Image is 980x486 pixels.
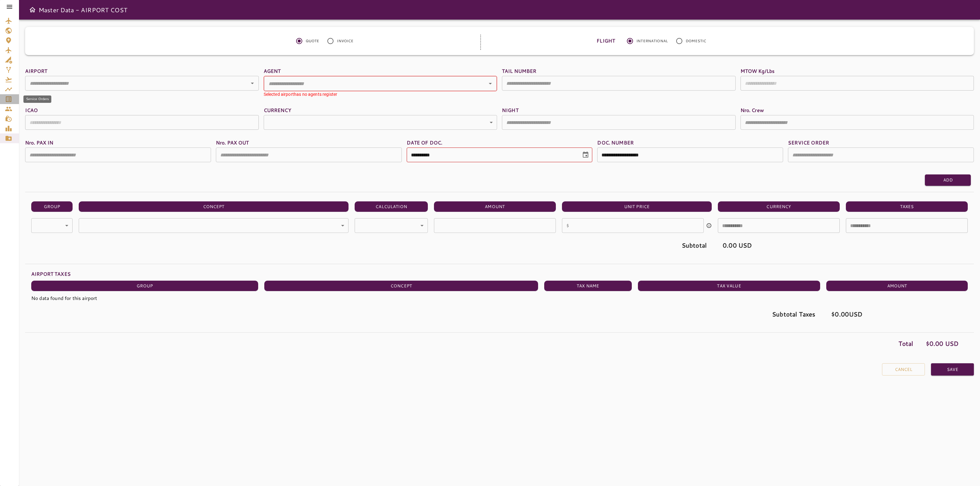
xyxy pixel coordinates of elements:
button: Open [486,79,495,88]
label: ICAO [25,107,259,114]
div: ​ [264,115,497,130]
th: GROUP [31,281,258,291]
th: UNIT PRICE [562,201,712,212]
label: NIGHT [502,107,736,114]
label: AIRPORT [25,67,259,74]
label: AGENT [264,67,497,74]
td: $ 0.00 USD [826,305,968,323]
span: QUOTE [306,38,319,44]
td: 0.00 USD [718,236,840,255]
button: Choose date [579,149,592,161]
p: $ 0.00 USD [926,339,959,348]
button: Save [931,363,974,376]
label: Nro. Crew [741,107,974,114]
span: DOMESTIC [686,38,706,44]
label: FLIGHT [597,35,615,47]
span: INVOICE [337,38,353,44]
div: ​ [355,218,428,233]
span: INTERNATIONAL [636,38,668,44]
h6: Master Data - AIRPORT COST [39,5,127,15]
label: MTOW Kg/Lbs [741,67,974,74]
p: No data found for this airport [31,294,258,302]
p: AIRPORT TAXES [31,270,974,278]
button: Open [248,79,257,88]
th: CONCEPT [79,201,349,212]
button: Add [925,174,971,186]
th: GROUP [31,201,73,212]
th: TAX NAME [544,281,632,291]
label: Nro. PAX OUT [216,139,402,146]
td: Subtotal Taxes [638,305,820,323]
th: CALCULATION [355,201,428,212]
label: CURRENCY [264,107,497,114]
th: TAX VALUE [638,281,820,291]
th: TAXES [846,201,968,212]
th: CONCEPT [264,281,538,291]
td: Subtotal [562,236,712,255]
label: Nro. PAX IN [25,139,211,146]
p: Total [899,339,914,348]
div: Selected airport has no agents register [264,91,497,97]
div: ​ [31,218,73,233]
button: Open drawer [26,4,39,16]
th: AMOUNT [434,201,556,212]
button: Cancel [882,363,925,376]
th: CURRENCY [718,201,840,212]
div: ​ [79,218,349,233]
label: SERVICE ORDER [788,139,974,146]
th: AMOUNT [826,281,968,291]
label: DATE OF DOC. [407,139,593,146]
label: TAIL NUMBER [502,67,736,74]
div: Service Orders [24,95,51,103]
p: $ [566,222,569,229]
label: DOC. NUMBER [597,139,783,146]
